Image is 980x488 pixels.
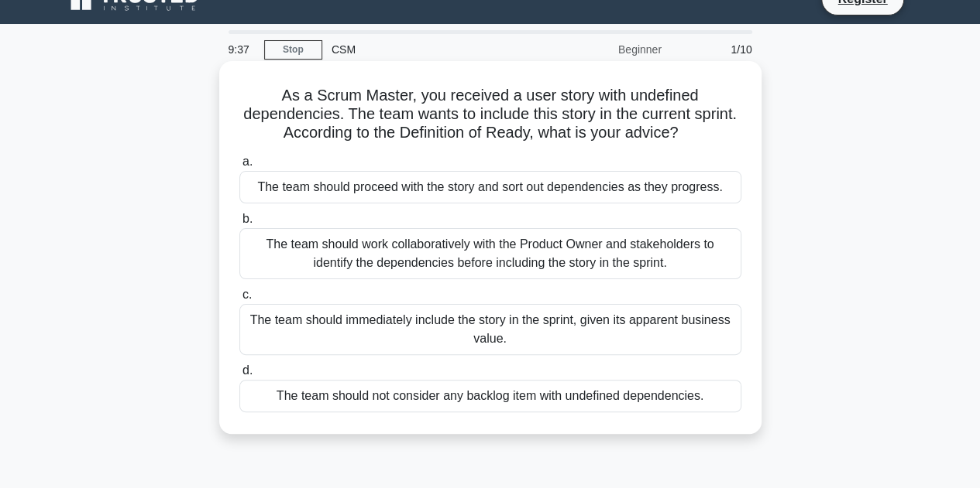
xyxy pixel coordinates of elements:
div: CSM [322,34,535,65]
h5: As a Scrum Master, you received a user story with undefined dependencies. The team wants to inclu... [238,86,743,143]
div: The team should proceed with the story and sort out dependencies as they progress. [239,171,741,203]
div: The team should not consider any backlog item with undefined dependencies. [239,380,741,412]
div: Beginner [535,34,671,65]
div: The team should immediately include the story in the sprint, given its apparent business value. [239,304,741,355]
a: Stop [264,40,322,60]
span: a. [242,155,253,168]
div: 1/10 [671,34,762,65]
div: The team should work collaboratively with the Product Owner and stakeholders to identify the depe... [239,228,741,279]
span: d. [242,363,253,377]
div: 9:37 [219,34,264,65]
span: b. [242,212,253,225]
span: c. [242,288,252,301]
